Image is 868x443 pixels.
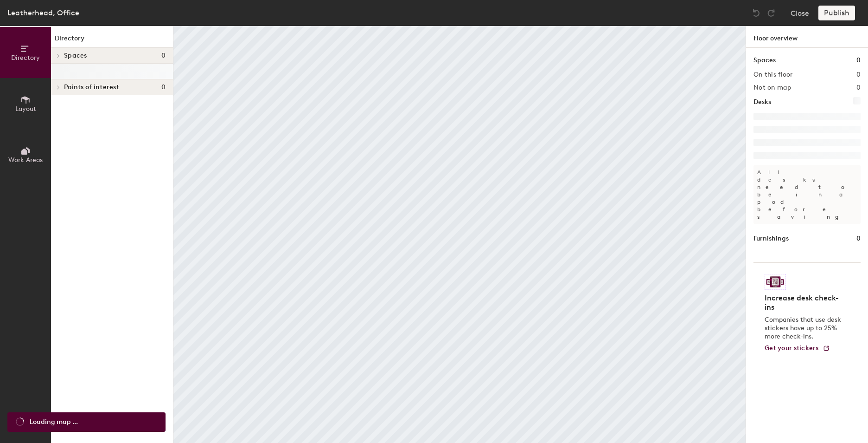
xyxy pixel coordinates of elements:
[753,234,789,244] h1: Furnishings
[173,26,746,443] canvas: Map
[752,8,761,18] img: Undo
[766,8,776,18] img: Redo
[30,417,78,427] span: Loading map ...
[11,54,40,62] span: Directory
[765,274,786,290] img: Sticker logo
[15,105,36,113] span: Layout
[856,84,861,91] h2: 0
[8,156,43,164] span: Work Areas
[746,26,868,48] h1: Floor overview
[765,344,819,352] span: Get your stickers
[161,84,166,91] span: 0
[753,165,861,224] p: All desks need to be in a pod before saving
[753,55,776,65] h1: Spaces
[64,84,119,91] span: Points of interest
[64,52,87,59] span: Spaces
[765,293,844,312] h4: Increase desk check-ins
[856,55,861,65] h1: 0
[753,71,793,78] h2: On this floor
[753,84,791,91] h2: Not on map
[856,71,861,78] h2: 0
[161,52,166,59] span: 0
[765,316,844,341] p: Companies that use desk stickers have up to 25% more check-ins.
[7,7,79,19] div: Leatherhead, Office
[791,6,809,20] button: Close
[765,345,830,352] a: Get your stickers
[51,33,173,48] h1: Directory
[856,234,861,244] h1: 0
[753,97,771,107] h1: Desks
